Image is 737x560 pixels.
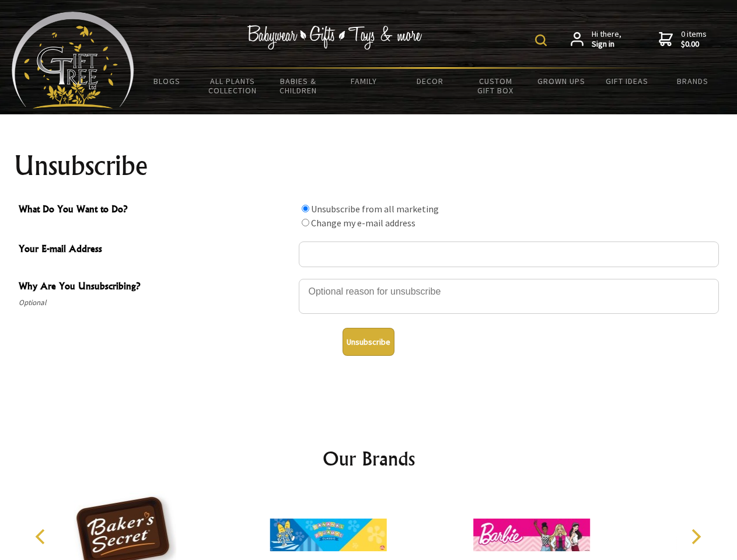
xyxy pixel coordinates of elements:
input: Your E-mail Address [299,242,719,267]
a: All Plants Collection [200,69,266,103]
a: Decor [397,69,463,93]
a: 0 items$0.00 [659,29,707,50]
textarea: Why Are You Unsubscribing? [299,279,719,314]
a: Gift Ideas [594,69,660,93]
a: Custom Gift Box [463,69,529,103]
a: BLOGS [134,69,200,93]
span: Why Are You Unsubscribing? [19,279,293,296]
a: Grown Ups [528,69,594,93]
h1: Unsubscribe [14,152,724,180]
span: Hi there, [592,29,621,50]
span: Your E-mail Address [19,242,293,258]
img: Babyware - Gifts - Toys and more... [12,12,134,108]
a: Hi there,Sign in [571,29,621,50]
span: 0 items [681,29,707,50]
button: Previous [29,524,55,549]
span: What Do You Want to Do? [19,202,293,219]
a: Babies & Children [266,69,331,103]
button: Next [683,524,708,549]
img: Babywear - Gifts - Toys & more [247,25,422,50]
img: product search [535,34,547,46]
a: Brands [660,69,726,93]
a: Family [331,69,397,93]
input: What Do You Want to Do? [302,205,309,212]
span: Optional [19,296,293,310]
button: Unsubscribe [343,328,394,356]
strong: Sign in [592,39,621,50]
label: Unsubscribe from all marketing [311,203,439,215]
input: What Do You Want to Do? [302,219,309,226]
strong: $0.00 [681,39,707,50]
label: Change my e-mail address [311,217,415,229]
h2: Our Brands [23,444,714,473]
